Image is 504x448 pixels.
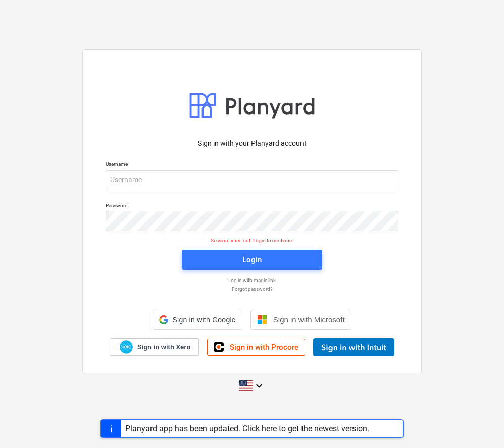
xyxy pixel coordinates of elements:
div: Login [242,253,262,266]
a: Sign in with Xero [110,338,199,356]
img: Microsoft logo [257,315,267,325]
p: Password [106,202,398,211]
input: Username [106,170,398,190]
img: Xero logo [120,340,133,354]
p: Username [106,161,398,170]
i: keyboard_arrow_down [253,380,265,392]
span: Sign in with Xero [137,343,190,352]
a: Sign in with Procore [207,339,305,356]
p: Sign in with your Planyard account [106,138,398,149]
a: Log in with magic link [100,277,404,284]
button: Login [182,250,322,270]
div: Sign in with Google [153,310,242,330]
a: Forgot password? [100,286,404,292]
span: Sign in with Procore [230,343,298,352]
p: Session timed out. Login to continue. [99,237,405,244]
span: Sign in with Microsoft [273,315,345,324]
div: Planyard app has been updated. Click here to get the newest version. [125,424,369,433]
span: Sign in with Google [172,316,235,324]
